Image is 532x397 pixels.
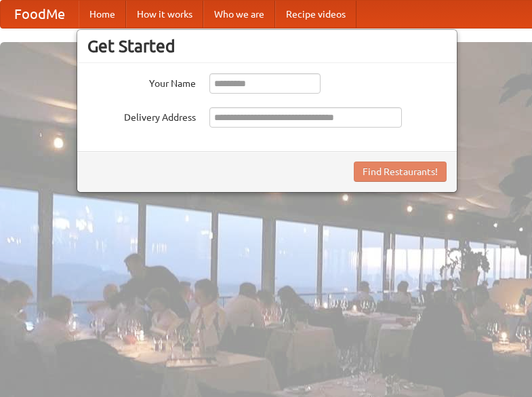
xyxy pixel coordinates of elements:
[87,73,196,90] label: Your Name
[354,162,447,182] button: Find Restaurants!
[203,1,275,28] a: Who we are
[275,1,356,28] a: Recipe videos
[79,1,126,28] a: Home
[126,1,203,28] a: How it works
[87,36,447,56] h3: Get Started
[87,107,196,124] label: Delivery Address
[1,1,79,28] a: FoodMe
